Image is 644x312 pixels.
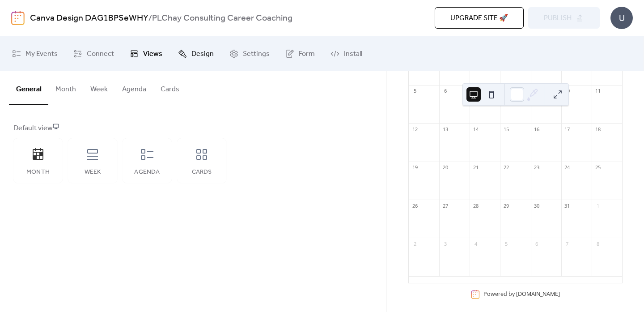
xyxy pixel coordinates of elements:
[83,71,115,104] button: Week
[411,164,418,171] div: 19
[442,240,449,247] div: 3
[11,11,25,25] img: logo
[411,126,418,132] div: 12
[610,7,633,29] div: U
[516,291,560,298] a: [DOMAIN_NAME]
[564,240,571,247] div: 7
[472,126,479,132] div: 14
[594,240,601,247] div: 8
[411,202,418,209] div: 26
[564,202,571,209] div: 31
[442,126,449,132] div: 13
[279,40,322,67] a: Form
[564,126,571,132] div: 17
[243,47,270,61] span: Settings
[450,13,508,24] span: Upgrade site 🚀
[324,40,369,67] a: Install
[22,169,54,176] div: Month
[442,88,449,94] div: 6
[191,47,214,61] span: Design
[25,47,58,61] span: My Events
[5,40,64,67] a: My Events
[564,164,571,171] div: 24
[534,240,540,247] div: 6
[171,40,220,67] a: Design
[472,240,479,247] div: 4
[77,169,108,176] div: Week
[503,202,509,209] div: 29
[594,88,601,94] div: 11
[435,7,524,29] button: Upgrade site 🚀
[115,71,153,104] button: Agenda
[503,126,509,132] div: 15
[472,202,479,209] div: 28
[223,40,276,67] a: Settings
[87,47,114,61] span: Connect
[503,164,509,171] div: 22
[442,202,449,209] div: 27
[594,164,601,171] div: 25
[131,169,163,176] div: Agenda
[594,202,601,209] div: 1
[503,240,509,247] div: 5
[534,164,540,171] div: 23
[411,88,418,94] div: 5
[153,71,186,104] button: Cards
[299,47,315,61] span: Form
[30,10,148,27] a: Canva Design DAG1BPSeWHY
[534,202,540,209] div: 30
[48,71,83,104] button: Month
[123,40,169,67] a: Views
[483,291,560,298] div: Powered by
[13,123,371,134] div: Default view
[472,164,479,171] div: 21
[143,47,162,61] span: Views
[344,47,362,61] span: Install
[442,164,449,171] div: 20
[9,71,48,105] button: General
[594,126,601,132] div: 18
[67,40,121,67] a: Connect
[411,240,418,247] div: 2
[186,169,217,176] div: Cards
[148,10,152,27] b: /
[152,10,292,27] b: PLChay Consulting Career Coaching
[534,126,540,132] div: 16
